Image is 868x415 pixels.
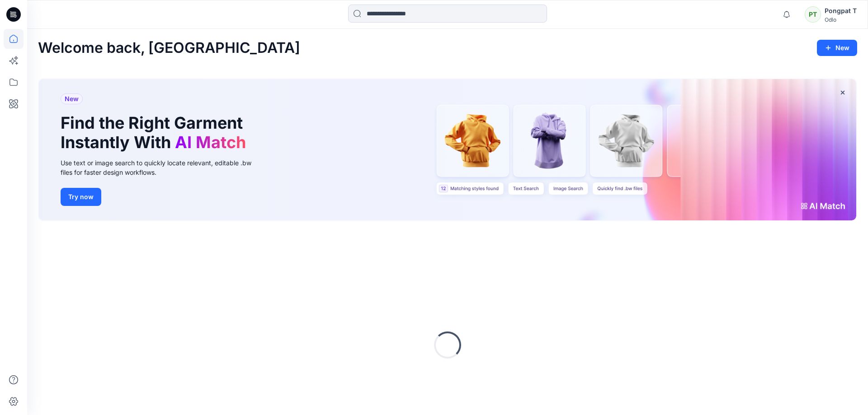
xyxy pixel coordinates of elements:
[61,113,250,152] h1: Find the Right Garment Instantly With
[175,132,246,152] span: AI Match
[38,40,300,56] h2: Welcome back, [GEOGRAPHIC_DATA]
[817,40,857,56] button: New
[825,16,857,23] div: Odlo
[825,5,857,16] div: Pongpat T
[805,6,821,23] div: PT
[61,188,101,206] button: Try now
[61,158,264,177] div: Use text or image search to quickly locate relevant, editable .bw files for faster design workflows.
[65,93,79,104] span: New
